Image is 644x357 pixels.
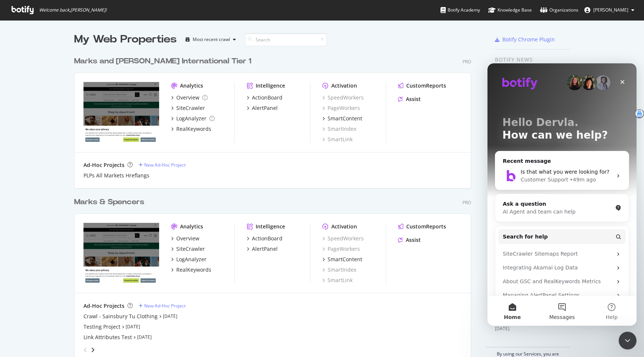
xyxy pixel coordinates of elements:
[171,94,208,101] a: Overview
[619,332,637,350] iframe: Intercom live chat
[171,245,205,253] a: SiteCrawler
[80,344,90,356] div: angle-left
[322,94,364,101] a: SpeedWorkers
[247,235,282,242] a: ActionBoard
[406,82,446,89] div: CustomReports
[252,245,278,253] div: AlertPanel
[322,235,364,242] a: SpeedWorkers
[176,104,205,112] div: SiteCrawler
[39,7,107,13] span: Welcome back, [PERSON_NAME] !
[540,6,578,14] div: Organizations
[171,125,211,133] a: RealKeywords
[247,104,278,112] a: AlertPanel
[176,94,199,101] div: Overview
[256,82,285,89] div: Intelligence
[441,6,480,14] div: Botify Academy
[495,56,570,64] div: Botify news
[322,136,353,143] a: SmartLink
[144,162,186,168] div: New Ad-Hoc Project
[171,115,215,122] a: LogAnalyzer
[139,162,186,168] a: New Ad-Hoc Project
[398,223,446,230] a: CustomReports
[495,325,570,332] div: [DATE]
[488,6,532,14] div: Knowledge Base
[578,4,640,16] button: [PERSON_NAME]
[252,94,282,101] div: ActionBoard
[74,197,144,208] div: Marks & Spencers
[83,323,120,331] a: Testing Project
[83,82,159,142] img: www.marksandspencer.com
[322,266,356,274] a: SmartIndex
[83,223,159,283] img: www.marksandspencer.com/
[406,95,421,103] div: Assist
[328,115,362,122] div: SmartContent
[322,245,360,253] a: PageWorkers
[176,245,205,253] div: SiteCrawler
[331,223,357,230] div: Activation
[171,235,199,242] a: Overview
[74,197,147,208] a: Marks & Spencers
[322,104,360,112] a: PageWorkers
[331,82,357,89] div: Activation
[176,256,206,263] div: LogAnalyzer
[406,236,421,244] div: Assist
[83,334,132,341] div: Link Attributes Test
[171,266,211,274] a: RealKeywords
[183,34,239,45] button: Most recent crawl
[171,104,205,112] a: SiteCrawler
[322,125,356,133] div: SmartIndex
[247,94,282,101] a: ActionBoard
[74,32,177,47] div: My Web Properties
[328,256,362,263] div: SmartContent
[144,303,186,309] div: New Ad-Hoc Project
[176,235,199,242] div: Overview
[322,256,362,263] a: SmartContent
[180,223,203,230] div: Analytics
[398,236,421,244] a: Assist
[247,245,278,253] a: AlertPanel
[463,199,471,206] div: Pro
[398,82,446,89] a: CustomReports
[83,313,158,320] a: Crawl - Sainsbury Tu Clothing
[137,334,152,340] a: [DATE]
[83,172,149,179] div: PLPs All Markets Hreflangs
[90,346,95,354] div: angle-right
[398,95,421,103] a: Assist
[406,223,446,230] div: CustomReports
[74,56,251,67] div: Marks and [PERSON_NAME] International Tier 1
[593,7,628,13] span: Dervla Richardson
[322,277,353,284] a: SmartLink
[176,266,211,274] div: RealKeywords
[495,36,555,43] a: Botify Chrome Plugin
